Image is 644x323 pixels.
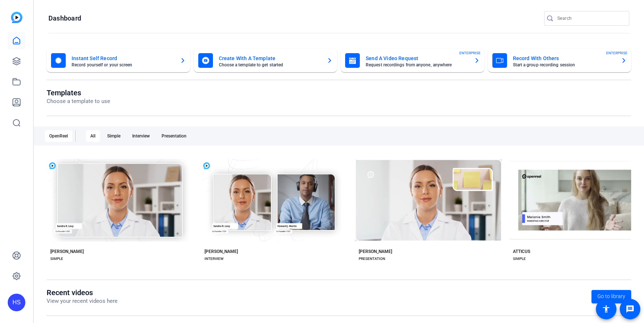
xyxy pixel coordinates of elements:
div: SIMPLE [50,256,63,262]
div: ATTICUS [513,249,530,254]
div: Simple [103,130,125,142]
p: Choose a template to use [47,97,110,106]
input: Search [557,14,623,23]
mat-card-title: Create With A Template [219,54,321,63]
mat-card-subtitle: Choose a template to get started [219,63,321,67]
div: INTERVIEW [205,256,224,262]
button: Create With A TemplateChoose a template to get started [194,49,337,72]
mat-card-subtitle: Record yourself or your screen [72,63,174,67]
a: Go to library [591,290,631,303]
span: ENTERPRISE [606,50,627,56]
mat-card-title: Send A Video Request [366,54,468,63]
mat-card-title: Instant Self Record [72,54,174,63]
div: [PERSON_NAME] [359,249,392,254]
h1: Dashboard [48,14,81,23]
div: Presentation [157,130,191,142]
mat-icon: accessibility [602,305,611,313]
mat-card-subtitle: Start a group recording session [513,63,615,67]
span: ENTERPRISE [459,50,481,56]
div: SIMPLE [513,256,526,262]
div: [PERSON_NAME] [50,249,84,254]
div: All [86,130,100,142]
p: View your recent videos here [47,297,117,305]
button: Instant Self RecordRecord yourself or your screen [47,49,190,72]
img: blue-gradient.svg [11,12,22,23]
h1: Recent videos [47,288,117,297]
button: Record With OthersStart a group recording sessionENTERPRISE [488,49,632,72]
mat-card-title: Record With Others [513,54,615,63]
div: HS [8,294,25,311]
mat-icon: message [626,305,634,313]
div: Interview [128,130,154,142]
span: Go to library [597,293,625,300]
div: OpenReel [45,130,72,142]
h1: Templates [47,88,110,97]
div: [PERSON_NAME] [205,249,238,254]
div: PRESENTATION [359,256,385,262]
mat-card-subtitle: Request recordings from anyone, anywhere [366,63,468,67]
button: Send A Video RequestRequest recordings from anyone, anywhereENTERPRISE [341,49,484,72]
